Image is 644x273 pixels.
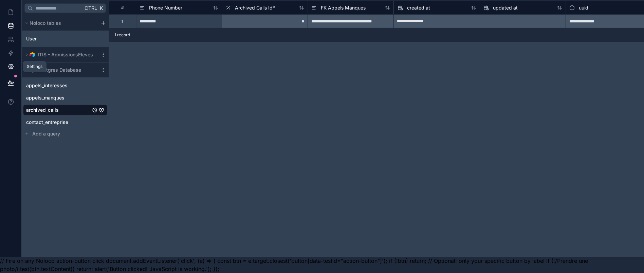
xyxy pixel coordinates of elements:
a: contact_entreprise [26,119,91,126]
span: updated at [493,4,518,11]
span: K [99,6,104,11]
span: Archived Calls Id * [235,4,275,11]
a: appels_manques [26,94,91,101]
span: User [26,35,37,42]
span: appels_interesses [26,82,68,89]
span: appels_manques [26,94,65,101]
button: Add a query [23,129,107,139]
img: Airtable Logo [30,52,35,57]
div: appels_manques [23,92,107,103]
span: uuid [579,4,588,11]
button: Airtable LogoITIS - AdmissionsEleves [23,50,98,59]
span: Add a query [32,130,60,137]
span: FK Appels Manques [321,4,366,11]
span: Ctrl [84,4,98,12]
div: 1 [122,19,123,24]
button: Noloco tables [23,18,98,28]
span: ITIS - AdmissionsEleves [38,51,93,58]
div: appels_interesses [23,80,107,91]
span: Noloco tables [30,20,61,26]
div: contact_entreprise [23,117,107,128]
button: Postgres logoPostgres Database [23,65,98,75]
span: 1 record [114,32,130,38]
span: created at [407,4,430,11]
span: archived_calls [26,107,59,113]
span: contact_entreprise [26,119,68,126]
div: Settings [27,64,42,69]
div: User [23,33,107,44]
a: archived_calls [26,107,91,113]
a: User [26,35,84,42]
span: Phone Number [149,4,182,11]
div: archived_calls [23,105,107,115]
div: # [114,5,131,10]
a: appels_interesses [26,82,91,89]
span: Postgres Database [38,67,81,73]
